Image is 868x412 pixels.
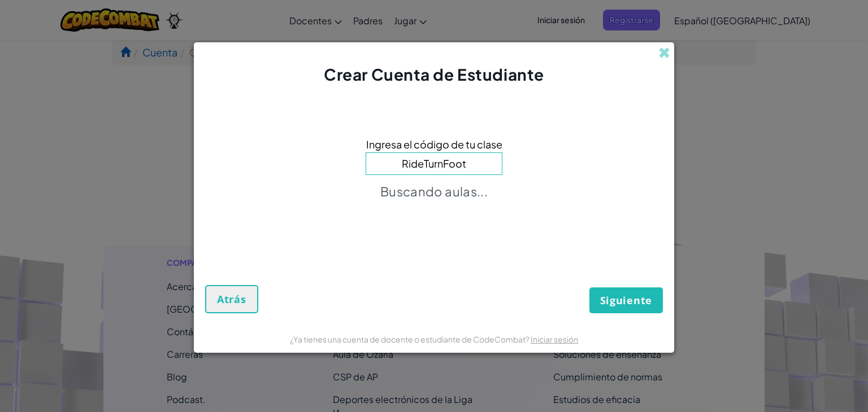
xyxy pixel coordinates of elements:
font: Crear Cuenta de Estudiante [324,64,544,84]
font: ¿Ya tienes una cuenta de docente o estudiante de CodeCombat? [290,334,530,344]
font: Ingresa el código de tu clase [366,138,502,151]
font: Siguiente [600,293,652,307]
button: Siguiente [589,287,663,313]
font: Atrás [217,292,246,306]
button: Atrás [205,285,258,313]
font: Buscando aulas... [380,183,488,199]
a: Iniciar sesión [531,334,578,344]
